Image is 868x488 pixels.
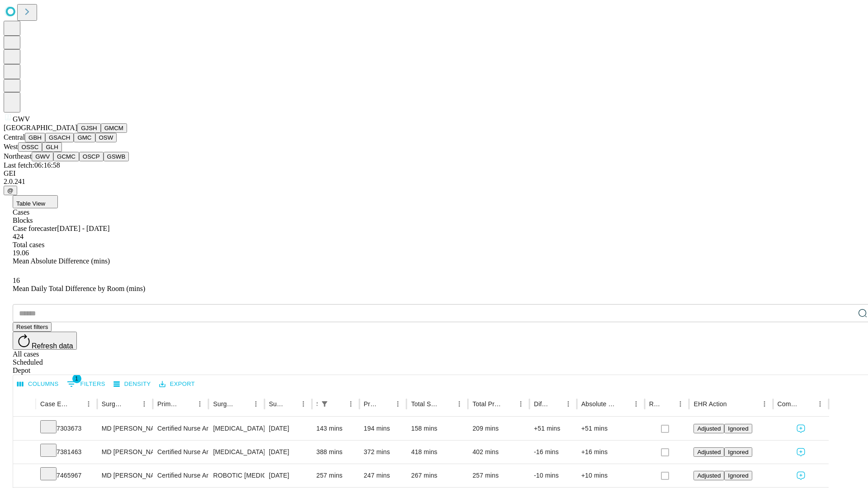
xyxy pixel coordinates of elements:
[25,133,45,142] button: GBH
[581,417,640,440] div: +51 mins
[13,277,20,284] span: 16
[18,421,31,437] button: Expand
[534,400,548,408] div: Difference
[661,398,674,410] button: Sort
[181,398,193,410] button: Sort
[724,424,752,433] button: Ignored
[18,445,31,460] button: Expand
[13,322,52,332] button: Reset filters
[82,398,95,410] button: Menu
[102,464,148,487] div: MD [PERSON_NAME]
[697,472,721,479] span: Adjusted
[13,195,58,208] button: Table View
[693,424,724,433] button: Adjusted
[157,464,204,487] div: Certified Nurse Anesthetist
[344,398,357,410] button: Menu
[4,178,864,186] div: 2.0.241
[562,398,575,410] button: Menu
[472,441,525,464] div: 402 mins
[42,142,61,152] button: GLH
[472,464,525,487] div: 257 mins
[157,441,204,464] div: Certified Nurse Anesthetist
[102,400,124,408] div: Surgeon Name
[18,142,42,152] button: OSSC
[213,441,259,464] div: [MEDICAL_DATA] SPINE POSTERIOR INTERBODY WITH [MEDICAL_DATA] [MEDICAL_DATA]
[65,377,108,391] button: Show filters
[411,400,439,408] div: Total Scheduled Duration
[581,400,616,408] div: Absolute Difference
[693,447,724,457] button: Adjusted
[16,200,45,207] span: Table View
[16,324,48,330] span: Reset filters
[213,400,236,408] div: Surgery Name
[111,377,153,391] button: Density
[364,464,402,487] div: 247 mins
[724,471,752,480] button: Ignored
[332,398,344,410] button: Sort
[101,123,127,133] button: GMCM
[157,400,180,408] div: Primary Service
[157,377,197,391] button: Export
[316,464,355,487] div: 257 mins
[102,441,148,464] div: MD [PERSON_NAME]
[45,133,74,142] button: GSACH
[316,417,355,440] div: 143 mins
[77,123,101,133] button: GJSH
[4,133,25,141] span: Central
[392,398,404,410] button: Menu
[7,187,14,194] span: @
[13,249,29,257] span: 19.06
[411,441,463,464] div: 418 mins
[724,447,752,457] button: Ignored
[15,377,61,391] button: Select columns
[502,398,514,410] button: Sort
[193,398,206,410] button: Menu
[102,417,148,440] div: MD [PERSON_NAME]
[617,398,630,410] button: Sort
[284,398,297,410] button: Sort
[157,417,204,440] div: Certified Nurse Anesthetist
[728,398,741,410] button: Sort
[364,417,402,440] div: 194 mins
[13,233,24,240] span: 424
[40,441,93,464] div: 7381463
[72,374,81,383] span: 1
[237,398,250,410] button: Sort
[269,417,307,440] div: [DATE]
[13,225,57,232] span: Case forecaster
[514,398,527,410] button: Menu
[13,285,145,292] span: Mean Daily Total Difference by Room (mins)
[40,417,93,440] div: 7303673
[269,400,283,408] div: Surgery Date
[630,398,642,410] button: Menu
[693,400,726,408] div: EHR Action
[581,464,640,487] div: +10 mins
[18,468,31,484] button: Expand
[104,152,129,161] button: GSWB
[581,441,640,464] div: +16 mins
[250,398,262,410] button: Menu
[674,398,687,410] button: Menu
[728,472,748,479] span: Ignored
[13,115,30,123] span: GWV
[79,152,104,161] button: OSCP
[316,400,317,408] div: Scheduled In Room Duration
[472,400,501,408] div: Total Predicted Duration
[4,124,77,131] span: [GEOGRAPHIC_DATA]
[778,400,800,408] div: Comments
[649,400,661,408] div: Resolved in EHR
[125,398,138,410] button: Sort
[318,398,331,410] div: 1 active filter
[364,441,402,464] div: 372 mins
[53,152,79,161] button: GCMC
[411,417,463,440] div: 158 mins
[74,133,95,142] button: GMC
[728,449,748,455] span: Ignored
[534,441,572,464] div: -16 mins
[801,398,814,410] button: Sort
[57,225,109,232] span: [DATE] - [DATE]
[364,400,378,408] div: Predicted In Room Duration
[693,471,724,480] button: Adjusted
[440,398,453,410] button: Sort
[453,398,466,410] button: Menu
